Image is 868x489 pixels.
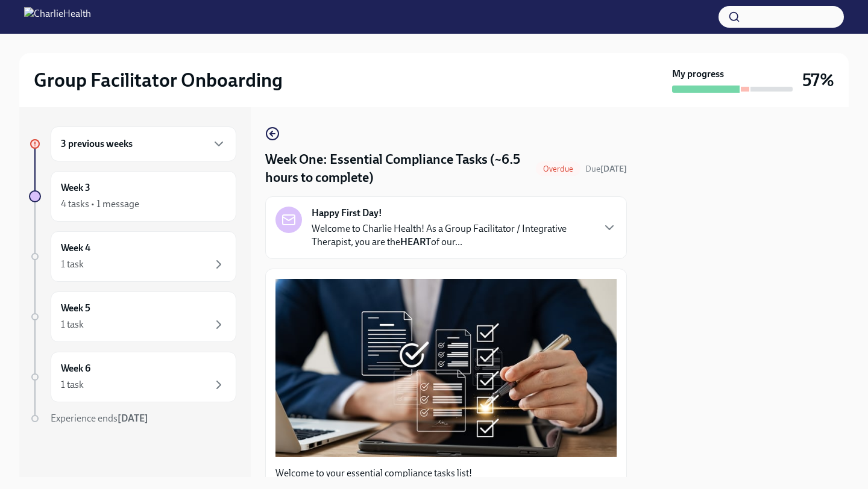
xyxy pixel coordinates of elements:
[61,137,133,151] h6: 3 previous weeks
[312,222,593,249] p: Welcome to Charlie Health! As a Group Facilitator / Integrative Therapist, you are the of our...
[61,258,84,271] div: 1 task
[600,164,627,174] strong: [DATE]
[265,151,531,187] h4: Week One: Essential Compliance Tasks (~6.5 hours to complete)
[51,413,148,424] span: Experience ends
[61,318,84,331] div: 1 task
[24,7,91,26] img: CharlieHealth
[585,164,627,174] span: Due
[51,126,236,161] div: 3 previous weeks
[34,68,283,92] h2: Group Facilitator Onboarding
[275,279,617,456] button: Zoom image
[61,362,90,375] h6: Week 6
[275,467,617,480] p: Welcome to your essential compliance tasks list!
[672,67,724,81] strong: My progress
[312,207,382,220] strong: Happy First Day!
[61,198,139,211] div: 4 tasks • 1 message
[400,236,431,248] strong: HEART
[61,181,90,195] h6: Week 3
[536,164,580,173] span: Overdue
[118,413,148,424] strong: [DATE]
[61,241,90,255] h6: Week 4
[802,69,834,91] h3: 57%
[585,163,627,175] span: September 15th, 2025 10:00
[29,171,236,222] a: Week 34 tasks • 1 message
[61,378,84,391] div: 1 task
[29,352,236,402] a: Week 61 task
[61,302,90,315] h6: Week 5
[29,231,236,282] a: Week 41 task
[29,291,236,342] a: Week 51 task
